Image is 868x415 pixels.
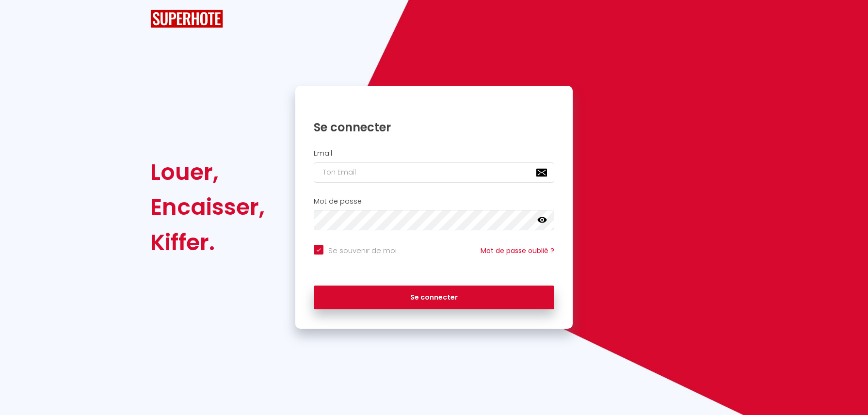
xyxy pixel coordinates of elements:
button: Se connecter [314,286,554,310]
img: SuperHote logo [150,10,223,28]
div: Louer, [150,155,265,190]
div: Kiffer. [150,225,265,260]
h1: Se connecter [314,120,554,135]
h2: Mot de passe [314,197,554,206]
div: Encaisser, [150,190,265,224]
a: Mot de passe oublié ? [481,246,554,255]
input: Ton Email [314,162,554,183]
h2: Email [314,149,554,158]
